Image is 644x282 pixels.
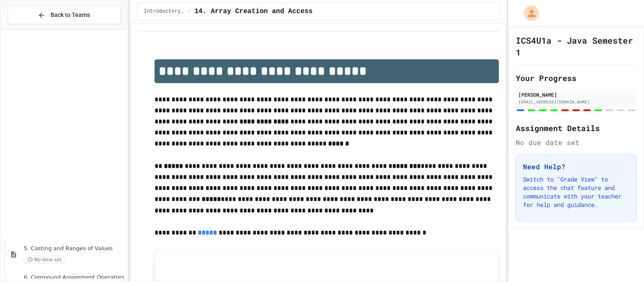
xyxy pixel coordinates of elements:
[51,11,90,20] span: Back to Teams
[518,99,634,105] div: [EMAIL_ADDRESS][DOMAIN_NAME]
[515,3,541,23] div: My Account
[516,122,636,134] h2: Assignment Details
[188,8,191,15] span: /
[516,34,636,58] h1: ICS4U1a - Java Semester 1
[24,245,126,252] span: 5. Casting and Ranges of Values
[24,274,126,281] span: 6. Compound Assignment Operators
[523,175,629,209] p: Switch to "Grade View" to access the chat feature and communicate with your teacher for help and ...
[518,91,634,98] div: [PERSON_NAME]
[8,6,121,24] button: Back to Teams
[194,6,312,17] span: 14. Array Creation and Access
[24,256,65,264] span: No time set
[523,162,629,172] h3: Need Help?
[516,72,636,84] h2: Your Progress
[516,137,636,148] div: No due date set
[144,8,185,15] span: Introductory Java Concepts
